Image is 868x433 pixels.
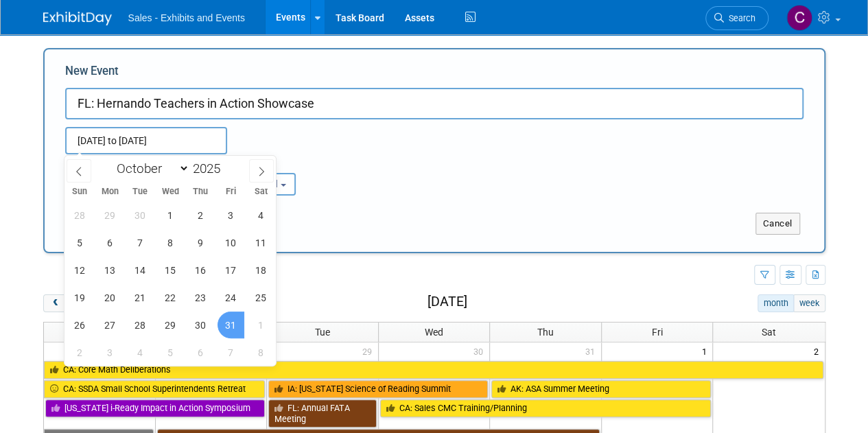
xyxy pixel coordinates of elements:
[97,284,124,311] span: October 20, 2025
[472,342,489,360] span: 30
[97,257,124,283] span: October 13, 2025
[248,229,274,256] span: October 11, 2025
[97,229,124,256] span: October 6, 2025
[187,284,214,311] span: October 23, 2025
[700,342,712,360] span: 1
[248,202,274,229] span: October 4, 2025
[218,284,244,311] span: October 24, 2025
[491,380,711,398] a: AK: ASA Summer Meeting
[155,187,185,196] span: Wed
[45,399,266,417] a: [US_STATE] i-Ready Impact in Action Symposium
[185,187,215,196] span: Thu
[187,202,214,229] span: October 2, 2025
[65,63,119,84] label: New Event
[218,202,244,229] span: October 3, 2025
[157,339,184,366] span: November 5, 2025
[755,213,800,235] button: Cancel
[110,160,189,177] select: Month
[157,257,184,283] span: October 15, 2025
[44,361,823,379] a: CA: Core Math Deliberations
[762,327,776,338] span: Sat
[218,257,244,283] span: October 17, 2025
[218,312,244,338] span: October 31, 2025
[584,342,601,360] span: 31
[127,284,154,311] span: October 21, 2025
[248,257,274,283] span: October 18, 2025
[705,6,769,30] a: Search
[652,327,663,338] span: Fri
[157,312,184,338] span: October 29, 2025
[812,342,825,360] span: 2
[724,13,755,23] span: Search
[537,327,554,338] span: Thu
[67,229,93,256] span: October 5, 2025
[128,12,245,23] span: Sales - Exhibits and Events
[67,339,93,366] span: November 2, 2025
[95,187,125,196] span: Mon
[248,284,274,311] span: October 25, 2025
[127,257,154,283] span: October 14, 2025
[127,202,154,229] span: September 30, 2025
[43,12,112,25] img: ExhibitDay
[44,380,266,398] a: CA: SSDA Small School Superintendents Retreat
[786,5,812,31] img: Christine Lurz
[268,399,377,428] a: FL: Annual FATA Meeting
[157,229,184,256] span: October 8, 2025
[215,187,246,196] span: Fri
[361,342,378,360] span: 29
[65,154,182,172] div: Attendance / Format:
[425,327,443,338] span: Wed
[758,294,794,312] button: month
[97,339,124,366] span: November 3, 2025
[65,88,804,119] input: Name of Trade Show / Conference
[64,187,95,196] span: Sun
[218,229,244,256] span: October 10, 2025
[246,187,276,196] span: Sat
[97,202,124,229] span: September 29, 2025
[202,154,319,172] div: Participation:
[268,380,488,398] a: IA: [US_STATE] Science of Reading Summit
[125,187,155,196] span: Tue
[427,294,467,309] h2: [DATE]
[43,294,69,312] button: prev
[315,327,330,338] span: Tue
[793,294,825,312] button: week
[127,229,154,256] span: October 7, 2025
[187,312,214,338] span: October 30, 2025
[157,202,184,229] span: October 1, 2025
[67,284,93,311] span: October 19, 2025
[187,339,214,366] span: November 6, 2025
[97,312,124,338] span: October 27, 2025
[187,257,214,283] span: October 16, 2025
[189,161,231,176] input: Year
[127,312,154,338] span: October 28, 2025
[380,399,712,417] a: CA: Sales CMC Training/Planning
[248,339,274,366] span: November 8, 2025
[67,257,93,283] span: October 12, 2025
[127,339,154,366] span: November 4, 2025
[67,312,93,338] span: October 26, 2025
[187,229,214,256] span: October 9, 2025
[248,312,274,338] span: November 1, 2025
[218,339,244,366] span: November 7, 2025
[67,202,93,229] span: September 28, 2025
[157,284,184,311] span: October 22, 2025
[65,127,227,154] input: Start Date - End Date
